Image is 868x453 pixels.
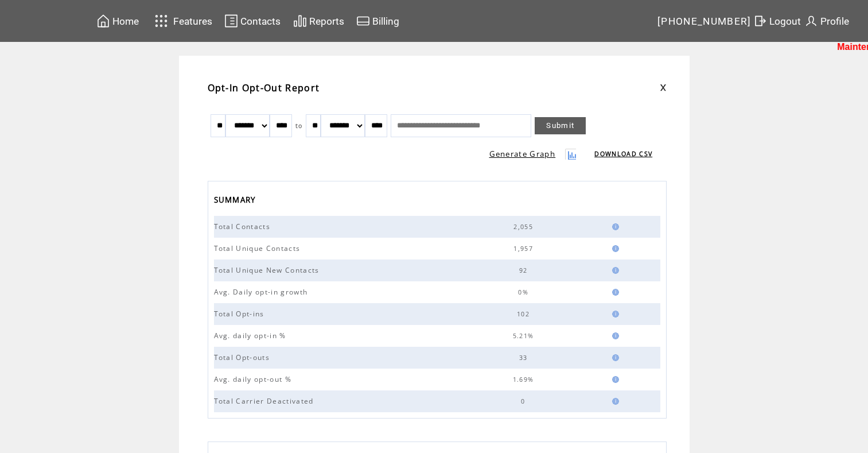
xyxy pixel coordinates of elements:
a: Contacts [223,12,282,30]
img: exit.svg [753,14,767,28]
span: Avg. Daily opt-in growth [214,287,311,297]
span: Profile [820,16,849,27]
a: Home [95,12,141,30]
span: 1.69% [513,375,537,384]
span: Reports [309,16,344,27]
img: help.gif [609,267,619,274]
span: Avg. daily opt-in % [214,331,289,340]
span: to [295,122,303,130]
a: Billing [355,12,401,30]
span: 2,055 [513,223,536,231]
img: help.gif [609,245,619,252]
img: chart.svg [293,14,307,28]
a: Reports [291,12,346,30]
a: Profile [803,12,851,30]
span: Opt-In Opt-Out Report [208,82,320,94]
span: Total Contacts [214,222,274,231]
span: Features [173,16,212,27]
span: Total Carrier Deactivated [214,396,317,406]
span: 102 [517,310,532,318]
a: Submit [535,117,586,134]
img: contacts.svg [224,14,238,28]
img: help.gif [609,398,619,405]
a: Generate Graph [489,149,556,159]
span: 33 [519,354,531,362]
img: help.gif [609,311,619,318]
a: Logout [752,12,803,30]
img: creidtcard.svg [356,14,370,28]
span: 1,957 [513,245,536,253]
img: home.svg [96,14,110,28]
span: 5.21% [513,332,537,340]
span: Avg. daily opt-out % [214,374,295,384]
img: features.svg [151,11,172,30]
span: 0% [518,288,531,296]
span: SUMMARY [214,192,259,211]
span: Total Opt-ins [214,309,267,319]
span: Total Unique New Contacts [214,265,322,275]
span: Home [112,16,139,27]
img: help.gif [609,354,619,361]
span: Billing [372,16,399,27]
img: help.gif [609,332,619,339]
span: Total Unique Contacts [214,243,303,253]
span: 0 [521,397,528,405]
span: Logout [769,16,801,27]
img: help.gif [609,289,619,296]
a: Features [150,10,215,32]
img: help.gif [609,223,619,230]
span: Total Opt-outs [214,353,273,362]
img: profile.svg [804,14,818,28]
span: Contacts [240,16,281,27]
span: [PHONE_NUMBER] [657,16,752,27]
span: 92 [519,266,531,274]
a: DOWNLOAD CSV [594,150,652,158]
img: help.gif [609,376,619,383]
